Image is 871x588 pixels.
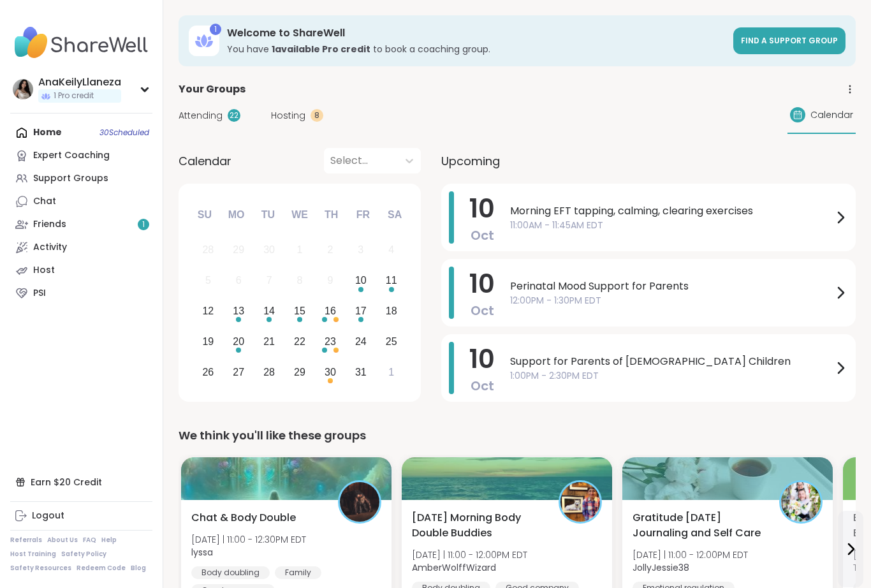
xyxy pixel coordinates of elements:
div: Choose Monday, October 27th, 2025 [225,358,253,386]
a: Chat [10,190,152,213]
div: 13 [233,302,244,320]
div: Not available Thursday, October 2nd, 2025 [317,237,344,264]
a: Activity [10,236,152,259]
div: Choose Friday, October 17th, 2025 [347,298,374,325]
div: 23 [325,333,336,350]
h3: You have to book a coaching group. [227,43,726,55]
div: 26 [202,364,214,381]
span: Your Groups [179,82,245,97]
span: 1 [142,219,145,230]
div: We [286,201,314,229]
div: Choose Tuesday, October 14th, 2025 [256,298,283,325]
a: Help [101,536,117,545]
div: Choose Wednesday, October 29th, 2025 [286,358,314,386]
div: Activity [33,241,67,254]
div: 22 [294,333,305,350]
div: Choose Friday, October 24th, 2025 [347,328,374,355]
div: 24 [355,333,367,350]
span: Gratitude [DATE] Journaling and Self Care [633,510,765,541]
span: 11:00AM - 11:45AM EDT [510,219,833,232]
div: Su [191,201,219,229]
div: 1 [388,364,394,381]
div: Logout [32,510,64,522]
div: 30 [263,241,275,258]
span: Morning EFT tapping, calming, clearing exercises [510,203,833,219]
a: Redeem Code [77,564,126,573]
a: Host Training [10,550,56,559]
div: Choose Saturday, October 11th, 2025 [377,267,405,295]
div: Choose Friday, October 31st, 2025 [347,358,374,386]
img: ShareWell Nav Logo [10,20,152,65]
div: 27 [233,364,244,381]
div: Choose Tuesday, October 28th, 2025 [256,358,283,386]
div: Chat [33,195,56,208]
a: Find a support group [733,27,845,54]
div: 25 [386,333,397,350]
div: Choose Wednesday, October 22nd, 2025 [286,328,314,355]
div: Family [275,566,321,579]
div: Sa [381,201,409,229]
div: PSI [33,287,46,300]
div: Choose Thursday, October 16th, 2025 [317,298,344,325]
span: 12:00PM - 1:30PM EDT [510,294,833,307]
div: 12 [202,302,214,320]
div: 6 [236,272,242,289]
div: We think you'll like these groups [179,427,856,445]
div: 7 [267,272,272,289]
div: Th [318,201,346,229]
span: Oct [471,226,494,244]
div: Choose Saturday, October 25th, 2025 [377,328,405,355]
span: 10 [469,191,495,226]
img: JollyJessie38 [781,482,821,522]
a: FAQ [83,536,96,545]
span: 1:00PM - 2:30PM EDT [510,369,833,383]
div: Choose Saturday, November 1st, 2025 [377,358,405,386]
img: lyssa [340,482,379,522]
div: Expert Coaching [33,149,110,162]
span: 10 [469,341,495,377]
div: Earn $20 Credit [10,471,152,494]
div: 10 [355,272,367,289]
div: Not available Sunday, September 28th, 2025 [194,237,222,264]
div: 11 [386,272,397,289]
a: Safety Policy [61,550,106,559]
div: Not available Friday, October 3rd, 2025 [347,237,374,264]
div: 9 [327,272,333,289]
div: Friends [33,218,66,231]
span: Oct [471,302,494,320]
span: Attending [179,109,223,122]
div: 14 [263,302,275,320]
div: 1 [210,24,221,35]
div: month 2025-10 [193,235,406,387]
span: Support for Parents of [DEMOGRAPHIC_DATA] Children [510,354,833,369]
a: Safety Resources [10,564,71,573]
div: AnaKeilyLlaneza [38,75,121,89]
div: Not available Tuesday, October 7th, 2025 [256,267,283,295]
div: Choose Sunday, October 19th, 2025 [194,328,222,355]
span: [DATE] Morning Body Double Buddies [412,510,545,541]
span: Find a support group [741,35,838,46]
a: PSI [10,282,152,305]
b: 1 available Pro credit [272,43,370,55]
div: Choose Sunday, October 26th, 2025 [194,358,222,386]
span: Hosting [271,109,305,122]
span: Oct [471,377,494,395]
div: 3 [358,241,363,258]
div: 2 [327,241,333,258]
div: Fr [349,201,377,229]
div: Not available Sunday, October 5th, 2025 [194,267,222,295]
a: Logout [10,504,152,527]
div: Choose Monday, October 13th, 2025 [225,298,253,325]
b: lyssa [191,546,213,559]
a: Friends1 [10,213,152,236]
a: Blog [131,564,146,573]
span: Calendar [810,108,853,122]
div: 18 [386,302,397,320]
div: 28 [202,241,214,258]
a: Referrals [10,536,42,545]
b: JollyJessie38 [633,561,689,574]
div: Choose Wednesday, October 15th, 2025 [286,298,314,325]
span: [DATE] | 11:00 - 12:00PM EDT [633,548,748,561]
span: 10 [469,266,495,302]
div: 1 [297,241,303,258]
